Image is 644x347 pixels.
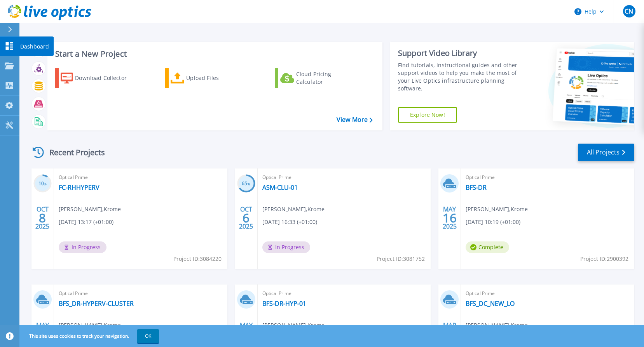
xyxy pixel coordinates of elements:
[59,289,223,298] span: Optical Prime
[398,61,521,92] div: Find tutorials, instructional guides and other support videos to help you make the most of your L...
[466,184,487,191] a: BFS-DR
[55,68,142,88] a: Download Collector
[44,182,47,186] span: %
[59,218,113,226] span: [DATE] 13:17 (+01:00)
[21,329,159,343] span: This site uses cookies to track your navigation.
[59,300,134,307] a: BFS_DR-HYPERV-CLUSTER
[186,70,248,86] div: Upload Files
[466,321,528,330] span: [PERSON_NAME] , Krome
[137,329,159,343] button: OK
[377,255,425,263] span: Project ID: 3081752
[578,144,634,161] a: All Projects
[35,204,50,232] div: OCT 2025
[466,218,520,226] span: [DATE] 10:19 (+01:00)
[262,173,426,182] span: Optical Prime
[262,300,306,307] a: BFS-DR-HYP-01
[262,241,310,253] span: In Progress
[466,300,515,307] a: BFS_DC_NEW_LO
[248,182,250,186] span: %
[165,68,252,88] a: Upload Files
[30,143,115,162] div: Recent Projects
[466,173,630,182] span: Optical Prime
[173,255,222,263] span: Project ID: 3084220
[55,50,372,58] h3: Start a New Project
[262,205,325,213] span: [PERSON_NAME] , Krome
[262,321,325,330] span: [PERSON_NAME] , Krome
[398,48,521,58] div: Support Video Library
[443,215,457,221] span: 16
[59,173,223,182] span: Optical Prime
[337,116,373,123] a: View More
[33,179,52,188] h3: 10
[466,289,630,298] span: Optical Prime
[442,204,457,232] div: MAY 2025
[580,255,628,263] span: Project ID: 2900392
[59,184,99,191] a: FC-RHHYPERV
[275,68,361,88] a: Cloud Pricing Calculator
[466,241,509,253] span: Complete
[59,241,106,253] span: In Progress
[59,205,121,213] span: [PERSON_NAME] , Krome
[75,70,137,86] div: Download Collector
[262,289,426,298] span: Optical Prime
[237,179,255,188] h3: 65
[262,184,298,191] a: ASM-CLU-01
[59,321,121,330] span: [PERSON_NAME] , Krome
[39,215,46,221] span: 8
[398,107,457,123] a: Explore Now!
[625,8,633,14] span: CN
[466,205,528,213] span: [PERSON_NAME] , Krome
[296,70,358,86] div: Cloud Pricing Calculator
[20,36,49,57] p: Dashboard
[239,204,253,232] div: OCT 2025
[262,218,317,226] span: [DATE] 16:33 (+01:00)
[243,215,250,221] span: 6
